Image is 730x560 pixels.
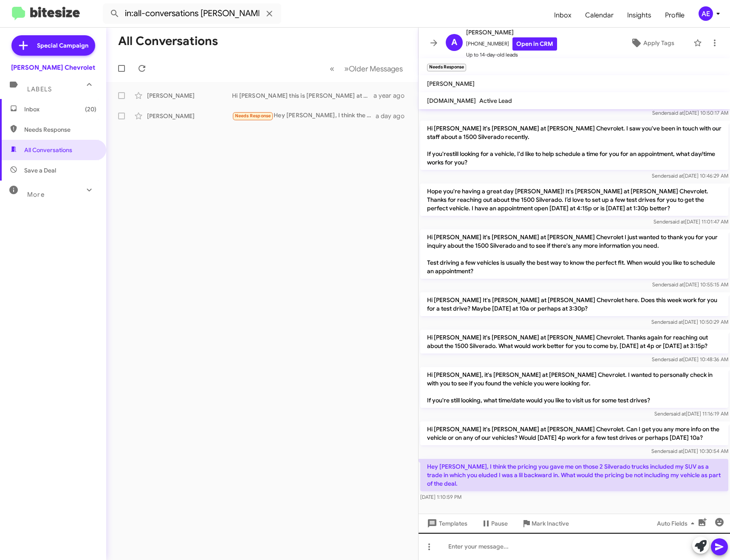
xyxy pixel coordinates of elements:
span: Sender [DATE] 11:01:47 AM [654,218,728,225]
span: Auto Fields [657,516,698,531]
button: Auto Fields [650,516,705,531]
p: Hi [PERSON_NAME] it's [PERSON_NAME] at [PERSON_NAME] Chevrolet. Thanks again for reaching out abo... [420,330,728,354]
a: Profile [658,3,691,28]
span: [DOMAIN_NAME] [427,97,476,105]
span: Sender [DATE] 10:46:29 AM [652,173,728,179]
span: said at [669,281,684,288]
span: said at [668,448,683,454]
span: Needs Response [235,113,271,119]
p: Hope you're having a great day [PERSON_NAME]! It's [PERSON_NAME] at [PERSON_NAME] Chevrolet. Than... [420,184,728,216]
span: Labels [27,85,52,93]
span: said at [668,356,683,362]
span: said at [669,110,684,116]
span: Sender [DATE] 10:55:15 AM [652,281,728,288]
span: » [344,63,349,74]
span: Sender [DATE] 10:48:36 AM [652,356,728,362]
a: Special Campaign [11,35,95,56]
span: Up to 14-day-old leads [466,51,557,59]
button: Pause [474,516,515,531]
span: Save a Deal [24,166,56,175]
div: Hey [PERSON_NAME], I think the pricing you gave me on those 2 Silverado trucks included my SUV as... [232,111,376,121]
div: [PERSON_NAME] [147,91,232,100]
div: AE [699,6,713,21]
span: Needs Response [24,125,96,134]
span: Sender [DATE] 10:50:17 AM [652,110,728,116]
button: AE [691,6,721,21]
p: Hi [PERSON_NAME], it's [PERSON_NAME] at [PERSON_NAME] Chevrolet. I wanted to personally check in ... [420,367,728,408]
span: Inbox [24,105,96,113]
span: [PERSON_NAME] [466,27,557,37]
span: Sender [DATE] 10:30:54 AM [651,448,728,454]
p: Hi [PERSON_NAME] it's [PERSON_NAME] at [PERSON_NAME] Chevrolet I just wanted to thank you for you... [420,229,728,279]
button: Templates [419,516,474,531]
span: Sender [DATE] 11:16:19 AM [654,410,728,417]
span: said at [670,218,685,225]
small: Needs Response [427,64,466,71]
div: a day ago [376,112,411,120]
p: Hi [PERSON_NAME] It's [PERSON_NAME] at [PERSON_NAME] Chevrolet here. Does this week work for you ... [420,292,728,316]
span: Mark Inactive [532,516,569,531]
span: said at [668,173,683,179]
span: Apply Tags [643,35,674,51]
input: Search [103,3,281,24]
span: [PERSON_NAME] [427,80,475,88]
span: [PHONE_NUMBER] [466,37,557,51]
h1: All Conversations [118,34,218,48]
span: All Conversations [24,146,72,154]
a: Insights [620,3,658,28]
nav: Page navigation example [325,60,408,77]
div: Hi [PERSON_NAME] this is [PERSON_NAME] at [PERSON_NAME] Chevrolet. I'm reaching out because I'd l... [232,91,373,100]
p: Hi [PERSON_NAME] it's [PERSON_NAME] at [PERSON_NAME] Chevrolet. Can I get you any more info on th... [420,421,728,445]
a: Calendar [578,3,620,28]
span: More [27,191,45,198]
button: Previous [325,60,340,77]
button: Apply Tags [615,35,689,51]
span: said at [671,410,686,417]
span: Sender [DATE] 10:50:29 AM [651,319,728,325]
span: (20) [85,105,96,113]
button: Mark Inactive [515,516,576,531]
span: Older Messages [349,64,403,74]
p: Hey [PERSON_NAME], I think the pricing you gave me on those 2 Silverado trucks included my SUV as... [420,459,728,491]
a: Open in CRM [512,37,557,51]
span: Active Lead [479,97,512,105]
span: A [451,36,457,49]
span: Pause [491,516,508,531]
div: a year ago [373,91,411,100]
a: Inbox [547,3,578,28]
button: Next [339,60,408,77]
div: [PERSON_NAME] Chevrolet [11,63,95,72]
span: Special Campaign [37,41,88,50]
span: Templates [425,516,467,531]
span: [DATE] 1:10:59 PM [420,494,461,500]
p: Hi [PERSON_NAME] it's [PERSON_NAME] at [PERSON_NAME] Chevrolet. I saw you've been in touch with o... [420,121,728,170]
span: « [330,63,334,74]
div: [PERSON_NAME] [147,112,232,120]
span: said at [668,319,683,325]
